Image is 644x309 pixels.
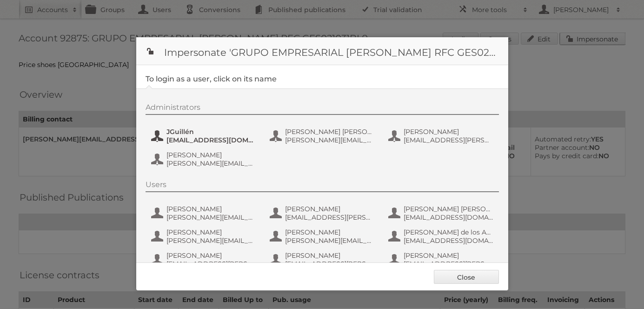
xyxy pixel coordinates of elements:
span: [PERSON_NAME] [166,228,257,236]
div: Users [146,180,499,192]
span: [PERSON_NAME] [PERSON_NAME] [PERSON_NAME] [285,128,375,136]
span: JGuillén [166,128,257,136]
button: [PERSON_NAME] [EMAIL_ADDRESS][PERSON_NAME][DOMAIN_NAME] [150,250,259,269]
span: [PERSON_NAME][EMAIL_ADDRESS][PERSON_NAME][DOMAIN_NAME] [285,136,375,144]
span: [PERSON_NAME][EMAIL_ADDRESS][PERSON_NAME][DOMAIN_NAME] [166,236,257,245]
button: [PERSON_NAME] [EMAIL_ADDRESS][PERSON_NAME][DOMAIN_NAME] [387,127,497,145]
span: [PERSON_NAME] [166,251,257,260]
span: [PERSON_NAME] [404,128,494,136]
span: [PERSON_NAME] [166,205,257,213]
span: [PERSON_NAME][EMAIL_ADDRESS][PERSON_NAME][DOMAIN_NAME] [166,159,257,168]
span: [PERSON_NAME][EMAIL_ADDRESS][PERSON_NAME][DOMAIN_NAME] [166,213,257,222]
button: [PERSON_NAME] [EMAIL_ADDRESS][PERSON_NAME][DOMAIN_NAME] [269,250,378,269]
span: [EMAIL_ADDRESS][DOMAIN_NAME] [166,136,257,144]
span: [PERSON_NAME] [166,151,257,159]
a: Close [434,270,499,284]
span: [EMAIL_ADDRESS][PERSON_NAME][DOMAIN_NAME] [404,136,494,144]
span: [PERSON_NAME] de los Angeles [PERSON_NAME] [404,228,494,236]
button: [PERSON_NAME] [EMAIL_ADDRESS][PERSON_NAME][DOMAIN_NAME] [269,204,378,222]
span: [EMAIL_ADDRESS][PERSON_NAME][DOMAIN_NAME] [285,260,375,268]
span: [PERSON_NAME] [285,228,375,236]
div: Administrators [146,103,499,115]
button: [PERSON_NAME] [PERSON_NAME][EMAIL_ADDRESS][PERSON_NAME][DOMAIN_NAME] [150,227,259,246]
span: [EMAIL_ADDRESS][DOMAIN_NAME] [404,236,494,245]
button: [PERSON_NAME] [PERSON_NAME][EMAIL_ADDRESS][PERSON_NAME][DOMAIN_NAME] [150,204,259,222]
span: [EMAIL_ADDRESS][PERSON_NAME][DOMAIN_NAME] [285,213,375,222]
span: [PERSON_NAME] [404,251,494,260]
span: [EMAIL_ADDRESS][DOMAIN_NAME] [404,213,494,222]
button: [PERSON_NAME] [PERSON_NAME][EMAIL_ADDRESS][PERSON_NAME][DOMAIN_NAME] [269,227,378,246]
button: [PERSON_NAME] [EMAIL_ADDRESS][PERSON_NAME][DOMAIN_NAME] [387,250,497,269]
span: [PERSON_NAME][EMAIL_ADDRESS][PERSON_NAME][DOMAIN_NAME] [285,236,375,245]
h1: Impersonate 'GRUPO EMPRESARIAL [PERSON_NAME] RFC GES021031BL9' [136,37,508,65]
button: [PERSON_NAME] [PERSON_NAME] [PERSON_NAME] [PERSON_NAME][EMAIL_ADDRESS][PERSON_NAME][DOMAIN_NAME] [269,127,378,145]
span: [EMAIL_ADDRESS][PERSON_NAME][DOMAIN_NAME] [404,260,494,268]
button: [PERSON_NAME] [PERSON_NAME] [PERSON_NAME] [EMAIL_ADDRESS][DOMAIN_NAME] [387,204,497,222]
span: [PERSON_NAME] [285,205,375,213]
button: [PERSON_NAME] [PERSON_NAME][EMAIL_ADDRESS][PERSON_NAME][DOMAIN_NAME] [150,150,259,168]
span: [PERSON_NAME] [285,251,375,260]
span: [EMAIL_ADDRESS][PERSON_NAME][DOMAIN_NAME] [166,260,257,268]
button: JGuillén [EMAIL_ADDRESS][DOMAIN_NAME] [150,127,259,145]
button: [PERSON_NAME] de los Angeles [PERSON_NAME] [EMAIL_ADDRESS][DOMAIN_NAME] [387,227,497,246]
span: [PERSON_NAME] [PERSON_NAME] [PERSON_NAME] [404,205,494,213]
legend: To login as a user, click on its name [146,74,277,83]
